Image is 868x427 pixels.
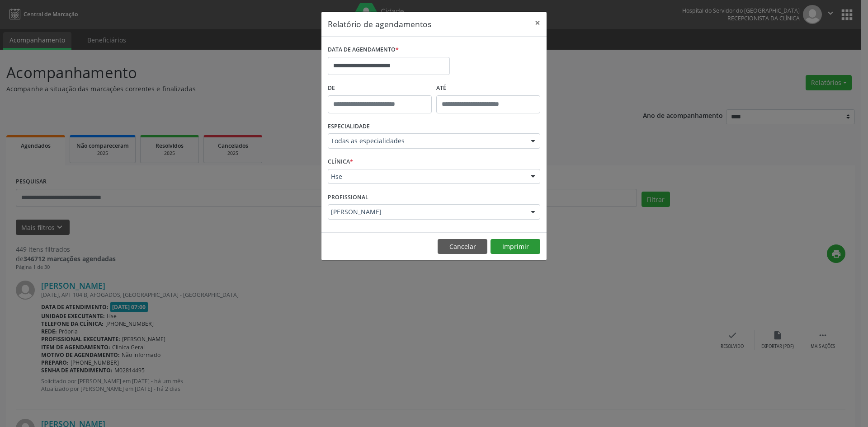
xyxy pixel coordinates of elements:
[438,239,487,254] button: Cancelar
[528,12,547,34] button: Close
[328,43,399,57] label: DATA DE AGENDAMENTO
[328,81,432,95] label: De
[328,120,370,134] label: ESPECIALIDADE
[331,207,522,216] span: [PERSON_NAME]
[328,18,431,30] h5: Relatório de agendamentos
[491,239,540,254] button: Imprimir
[328,155,353,169] label: CLÍNICA
[331,136,522,145] span: Todas as especialidades
[328,190,368,204] label: PROFISSIONAL
[436,81,540,95] label: ATÉ
[331,172,522,181] span: Hse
